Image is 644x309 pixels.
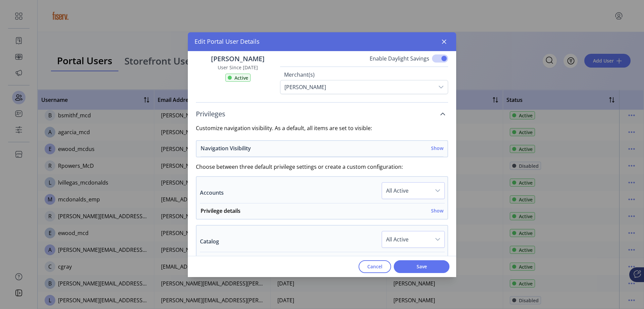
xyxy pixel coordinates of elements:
[197,256,447,268] a: Privilege detailsShow
[359,260,391,273] button: Cancel
[402,263,441,270] span: Save
[196,111,225,117] span: Privileges
[201,144,251,152] h6: Navigation Visibility
[234,74,248,81] span: Active
[201,256,240,264] h6: Privilege details
[195,37,260,46] span: Edit Portal User Details
[431,145,443,152] h6: Show
[201,207,240,215] h6: Privilege details
[200,237,219,245] label: Catalog
[431,231,444,247] div: dropdown trigger
[431,183,444,199] div: dropdown trigger
[218,64,258,71] label: User Since [DATE]
[431,207,443,214] h6: Show
[197,207,447,219] a: Privilege detailsShow
[382,231,431,247] span: All Active
[211,54,265,64] p: [PERSON_NAME]
[394,260,449,273] button: Save
[370,54,429,63] label: Enable Daylight Savings
[196,107,448,121] a: Privileges
[196,163,448,171] label: Choose between three default privilege settings or create a custom configuration:
[284,71,444,80] label: Merchant(s)
[197,144,447,157] a: Navigation VisibilityShow
[196,124,448,132] label: Customize navigation visibility. As a default, all items are set to visible:
[367,263,382,270] span: Cancel
[280,80,330,94] div: [PERSON_NAME]
[382,183,431,199] span: All Active
[200,189,224,197] label: Accounts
